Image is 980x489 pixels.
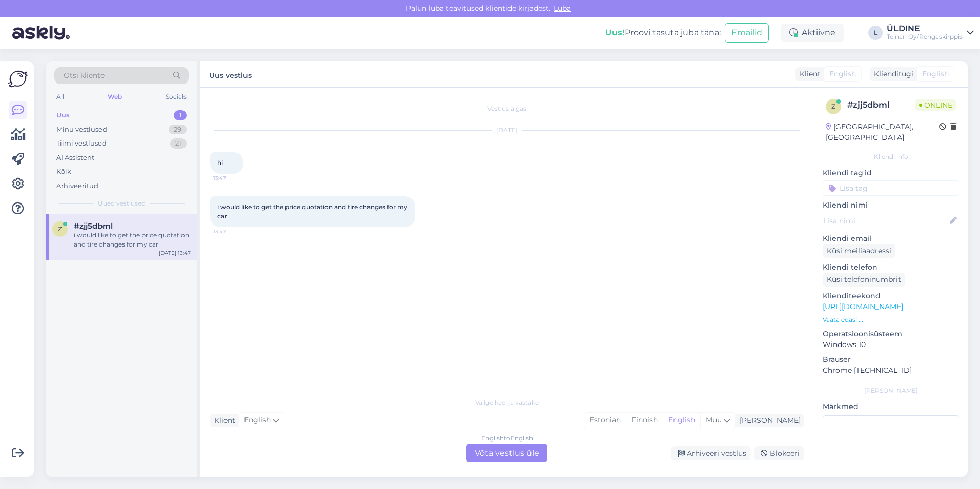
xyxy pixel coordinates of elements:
span: z [58,225,62,233]
div: All [54,90,66,104]
p: Kliendi telefon [823,262,959,273]
div: Estonian [584,413,626,428]
button: Emailid [725,23,769,43]
span: Online [915,99,956,111]
input: Lisa nimi [823,215,948,227]
p: Kliendi email [823,233,959,244]
div: Aktiivne [781,24,844,42]
input: Lisa tag [823,180,959,196]
div: Klienditugi [870,69,913,79]
div: Uus [56,110,70,120]
div: ÜLDINE [887,25,963,33]
div: Kliendi info [823,152,959,161]
span: English [829,69,856,79]
div: 21 [170,138,187,149]
span: z [831,103,835,110]
div: [GEOGRAPHIC_DATA], [GEOGRAPHIC_DATA] [826,121,939,143]
div: Web [106,90,124,104]
span: 13:47 [213,228,252,235]
span: 13:47 [213,174,252,182]
div: Klient [795,69,821,79]
div: Teinari Oy/Rengaskirppis [887,33,963,41]
div: Blokeeri [754,446,804,460]
div: Socials [164,90,189,104]
div: [PERSON_NAME] [736,415,801,426]
a: [URL][DOMAIN_NAME] [823,302,903,311]
div: 1 [174,110,187,120]
div: English [663,413,700,428]
label: Uus vestlus [209,67,252,81]
p: Operatsioonisüsteem [823,329,959,339]
span: hi [217,159,223,167]
span: i would like to get the price quotation and tire changes for my car [217,203,409,220]
a: ÜLDINETeinari Oy/Rengaskirppis [887,25,974,41]
div: Proovi tasuta juba täna: [605,27,721,39]
p: Chrome [TECHNICAL_ID] [823,365,959,376]
div: Küsi telefoninumbrit [823,273,905,287]
div: Valige keel ja vastake [210,398,804,407]
div: Klient [210,415,235,426]
div: Kõik [56,167,71,177]
div: AI Assistent [56,153,94,163]
p: Klienditeekond [823,291,959,301]
img: Askly Logo [8,69,28,89]
div: # zjj5dbml [847,99,915,111]
p: Windows 10 [823,339,959,350]
p: Märkmed [823,401,959,412]
span: Muu [706,415,722,424]
p: Kliendi tag'id [823,168,959,178]
div: English to English [481,434,533,443]
span: English [922,69,949,79]
div: Minu vestlused [56,125,107,135]
span: Luba [550,4,574,13]
div: Küsi meiliaadressi [823,244,895,258]
span: #zjj5dbml [74,221,113,231]
div: Tiimi vestlused [56,138,107,149]
div: L [868,26,883,40]
span: Uued vestlused [98,199,146,208]
div: Arhiveeritud [56,181,98,191]
div: Arhiveeri vestlus [671,446,750,460]
b: Uus! [605,28,625,37]
span: Otsi kliente [64,70,105,81]
span: English [244,415,271,426]
div: 29 [169,125,187,135]
p: Kliendi nimi [823,200,959,211]
p: Brauser [823,354,959,365]
div: [DATE] [210,126,804,135]
div: Vestlus algas [210,104,804,113]
div: Võta vestlus üle [466,444,547,462]
p: Vaata edasi ... [823,315,959,324]
div: [PERSON_NAME] [823,386,959,395]
div: [DATE] 13:47 [159,249,191,257]
div: Finnish [626,413,663,428]
div: i would like to get the price quotation and tire changes for my car [74,231,191,249]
